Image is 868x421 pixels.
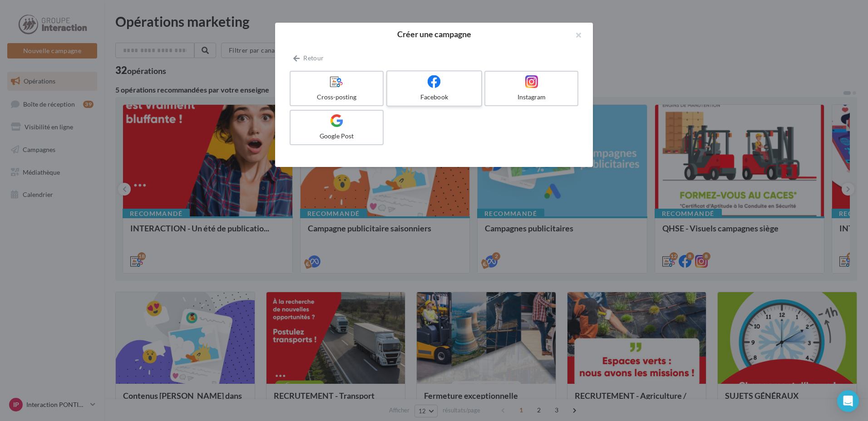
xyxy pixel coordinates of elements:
div: Facebook [391,93,477,102]
div: Cross-posting [294,93,379,102]
button: Retour [290,53,327,64]
div: Google Post [294,132,379,141]
h2: Créer une campagne [290,30,578,38]
div: Open Intercom Messenger [837,390,859,412]
div: Instagram [489,93,574,102]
